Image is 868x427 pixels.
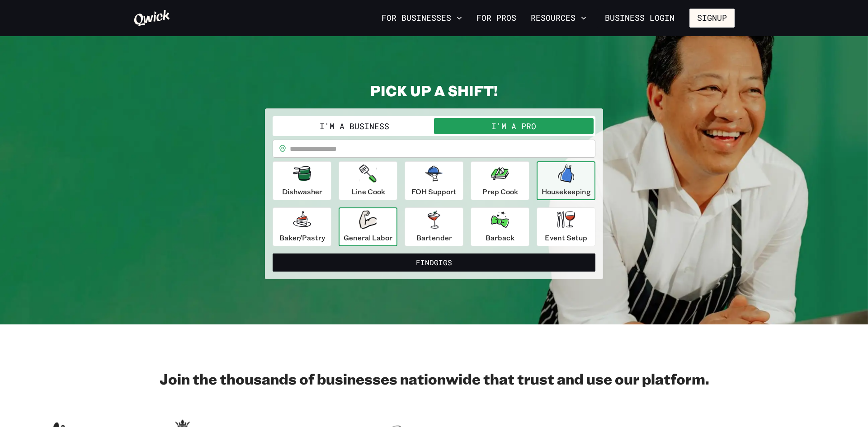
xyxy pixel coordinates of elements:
[537,207,595,246] button: Event Setup
[486,232,514,243] p: Barback
[378,10,466,26] button: For Businesses
[273,161,331,200] button: Dishwasher
[411,186,457,197] p: FOH Support
[597,9,682,28] a: Business Login
[689,9,735,28] button: Signup
[273,207,331,246] button: Baker/Pastry
[473,10,520,26] a: For Pros
[537,161,595,200] button: Housekeeping
[133,370,735,388] h2: Join the thousands of businesses nationwide that trust and use our platform.
[416,232,452,243] p: Bartender
[405,161,463,200] button: FOH Support
[482,186,518,197] p: Prep Cook
[273,253,595,272] button: FindGigs
[344,232,392,243] p: General Labor
[471,207,529,246] button: Barback
[405,207,463,246] button: Bartender
[527,10,590,26] button: Resources
[542,186,591,197] p: Housekeeping
[339,207,397,246] button: General Labor
[339,161,397,200] button: Line Cook
[434,118,594,134] button: I'm a Pro
[282,186,322,197] p: Dishwasher
[265,81,603,99] h2: PICK UP A SHIFT!
[279,232,325,243] p: Baker/Pastry
[274,118,434,134] button: I'm a Business
[471,161,529,200] button: Prep Cook
[545,232,587,243] p: Event Setup
[351,186,385,197] p: Line Cook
